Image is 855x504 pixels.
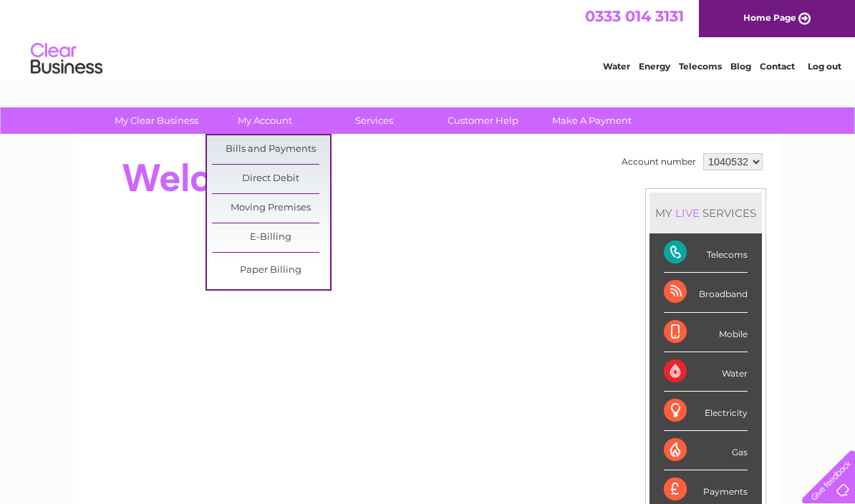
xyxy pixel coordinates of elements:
[212,135,330,164] a: Bills and Payments
[212,223,330,252] a: E-Billing
[730,61,751,72] a: Blog
[639,61,670,72] a: Energy
[90,8,767,69] div: Clear Business is a trading name of Verastar Limited (registered in [GEOGRAPHIC_DATA] No. 3667643...
[533,107,651,134] a: Make A Payment
[212,256,330,285] a: Paper Billing
[664,352,748,392] div: Water
[679,61,722,72] a: Telecoms
[664,392,748,431] div: Electricity
[664,313,748,352] div: Mobile
[618,150,700,174] td: Account number
[808,61,841,72] a: Log out
[664,273,748,312] div: Broadband
[603,61,630,72] a: Water
[664,233,748,273] div: Telecoms
[206,107,324,134] a: My Account
[30,37,103,81] img: logo.png
[97,107,216,134] a: My Clear Business
[672,206,702,220] div: LIVE
[760,61,795,72] a: Contact
[315,107,433,134] a: Services
[424,107,542,134] a: Customer Help
[585,7,684,25] a: 0333 014 3131
[664,431,748,470] div: Gas
[212,165,330,193] a: Direct Debit
[212,194,330,223] a: Moving Premises
[649,193,762,233] div: MY SERVICES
